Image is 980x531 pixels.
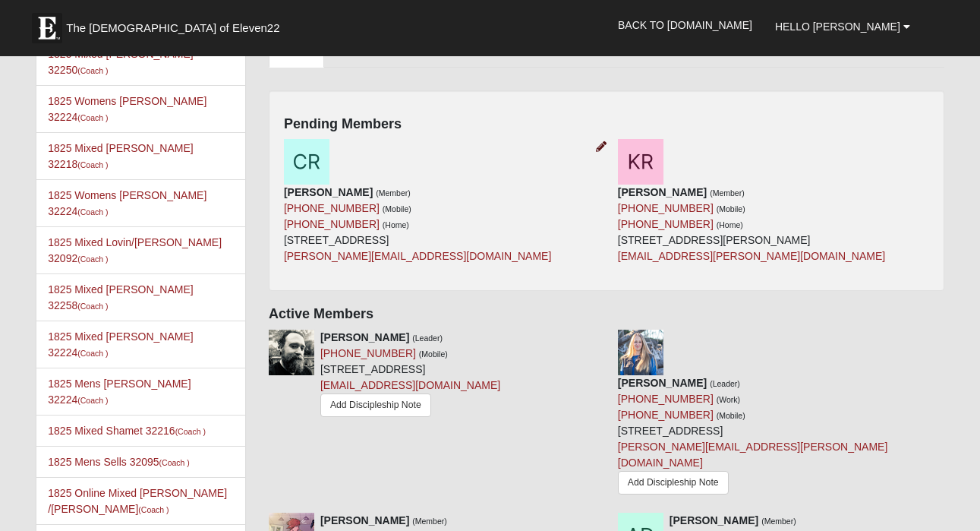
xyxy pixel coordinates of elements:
[48,330,193,359] a: 1825 Mixed [PERSON_NAME] 32224(Coach )
[618,441,888,469] a: [PERSON_NAME][EMAIL_ADDRESS][PERSON_NAME][DOMAIN_NAME]
[320,379,500,391] a: [EMAIL_ADDRESS][DOMAIN_NAME]
[284,116,929,133] h4: Pending Members
[284,218,380,230] a: [PHONE_NUMBER]
[618,393,714,405] a: [PHONE_NUMBER]
[775,21,900,33] span: Hello [PERSON_NAME]
[376,188,411,198] small: (Member)
[764,8,922,46] a: Hello [PERSON_NAME]
[48,283,193,311] a: 1825 Mixed [PERSON_NAME] 32258(Coach )
[320,347,416,359] a: [PHONE_NUMBER]
[284,202,380,214] a: [PHONE_NUMBER]
[618,186,707,198] strong: [PERSON_NAME]
[77,160,108,169] small: (Coach )
[48,236,222,264] a: 1825 Mixed Lovin/[PERSON_NAME] 32092(Coach )
[77,207,108,217] small: (Coach )
[77,302,108,311] small: (Coach )
[48,189,206,217] a: 1825 Womens [PERSON_NAME] 32224(Coach )
[159,458,190,467] small: (Coach )
[66,21,279,36] span: The [DEMOGRAPHIC_DATA] of Eleven22
[618,375,944,501] div: [STREET_ADDRESS]
[48,95,206,123] a: 1825 Womens [PERSON_NAME] 32224(Coach )
[618,471,729,495] a: Add Discipleship Note
[284,185,551,264] div: [STREET_ADDRESS]
[77,349,108,358] small: (Coach )
[320,331,409,343] strong: [PERSON_NAME]
[618,377,707,389] strong: [PERSON_NAME]
[618,250,885,262] a: [EMAIL_ADDRESS][PERSON_NAME][DOMAIN_NAME]
[48,142,193,170] a: 1825 Mixed [PERSON_NAME] 32218(Coach )
[48,456,190,468] a: 1825 Mens Sells 32095(Coach )
[48,425,206,437] a: 1825 Mixed Shamet 32216(Coach )
[717,411,745,420] small: (Mobile)
[710,379,740,388] small: (Leader)
[607,6,764,44] a: Back to [DOMAIN_NAME]
[32,13,62,43] img: Eleven22 logo
[24,5,328,43] a: The [DEMOGRAPHIC_DATA] of Eleven22
[419,349,448,359] small: (Mobile)
[77,396,108,405] small: (Coach )
[269,306,944,323] h4: Active Members
[48,378,191,406] a: 1825 Mens [PERSON_NAME] 32224(Coach )
[383,220,409,229] small: (Home)
[320,394,431,417] a: Add Discipleship Note
[717,204,745,213] small: (Mobile)
[618,202,714,214] a: [PHONE_NUMBER]
[175,427,206,436] small: (Coach )
[77,113,108,122] small: (Coach )
[710,188,745,198] small: (Member)
[618,185,885,264] div: [STREET_ADDRESS][PERSON_NAME]
[717,220,743,229] small: (Home)
[383,204,411,213] small: (Mobile)
[77,66,108,75] small: (Coach )
[717,395,740,404] small: (Work)
[284,250,551,262] a: [PERSON_NAME][EMAIL_ADDRESS][DOMAIN_NAME]
[48,487,227,515] a: 1825 Online Mixed [PERSON_NAME] /[PERSON_NAME](Coach )
[320,330,500,421] div: [STREET_ADDRESS]
[618,409,714,421] a: [PHONE_NUMBER]
[412,333,443,343] small: (Leader)
[618,218,714,230] a: [PHONE_NUMBER]
[77,254,108,264] small: (Coach )
[284,186,373,198] strong: [PERSON_NAME]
